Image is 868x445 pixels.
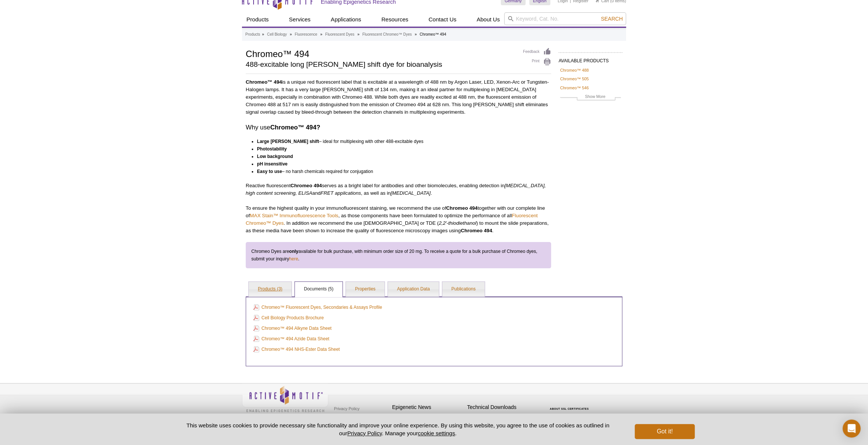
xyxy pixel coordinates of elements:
[246,182,551,197] p: Reactive fluorescent serves as a bright label for antibodies and other biomolecules, enabling det...
[284,12,315,27] a: Services
[523,58,551,66] a: Print
[326,12,366,27] a: Applications
[257,169,282,174] strong: Easy to use
[347,430,382,436] a: Privacy Policy
[295,282,342,297] a: Documents (5)
[242,12,273,27] a: Products
[418,430,455,436] button: cookie settings
[242,383,328,414] img: Active Motif,
[290,183,322,188] strong: Chromeo 494
[550,407,589,410] a: ABOUT SSL CERTIFICATES
[257,161,287,167] strong: pH insensitive
[253,324,332,332] a: Chromeo™ 494 Alkyne Data Sheet
[504,12,626,25] input: Keyword, Cat. No.
[388,282,439,297] a: Application Data
[246,48,515,59] h1: Chromeo™ 494
[253,314,324,322] a: Cell Biology Products Brochure
[253,335,329,343] a: Chromeo™ 494 Azide Data Sheet
[257,138,544,145] li: – ideal for multiplexing with other 488-excitable dyes
[250,213,338,218] a: MAX Stain™ Immunofluorescence Tools
[461,228,492,233] strong: Chromeo 494
[173,421,622,437] p: This website uses cookies to provide necessary site functionality and improve your online experie...
[601,16,623,22] span: Search
[635,424,695,439] button: Got it!
[467,413,538,432] p: Get our brochures and newsletters, or request them by mail.
[560,84,589,91] a: Chromeo™ 546
[257,139,319,144] strong: Large [PERSON_NAME] shift
[262,32,264,36] li: »
[424,12,461,27] a: Contact Us
[257,168,544,175] li: – no harsh chemicals required for conjugation
[246,123,551,132] h3: Why use
[362,31,412,38] a: Fluorescent Chromeo™ Dyes
[390,190,431,196] em: [MEDICAL_DATA]
[560,93,621,102] a: Show More
[320,190,361,196] em: FRET applications
[270,124,320,131] strong: Chromeo™ 494?
[257,154,293,159] strong: Low background
[414,32,417,36] li: »
[320,32,323,36] li: »
[246,242,551,268] div: Chromeo Dyes are available for bulk purchase, with minimum order size of 20 mg. To receive a quot...
[246,204,551,235] p: To ensure the highest quality in your immunofluorescent staining, we recommend the use of togethe...
[439,220,476,226] em: 2,2'-thiodiethanol
[472,12,505,27] a: About Us
[467,404,538,410] h4: Technical Downloads
[559,52,622,66] h2: AVAILABLE PRODUCTS
[446,205,478,211] strong: Chromeo 494
[357,32,360,36] li: »
[392,404,463,410] h4: Epigenetic News
[253,303,382,311] a: Chromeo™ Fluorescent Dyes, Secondaries & Assays Profile
[246,78,551,116] p: is a unique red fluorescent label that is excitable at a wavelength of 488 nm by Argon Laser, LED...
[253,345,340,353] a: Chromeo™ 494 NHS-Ester Data Sheet
[842,419,860,437] div: Open Intercom Messenger
[442,282,485,297] a: Publications
[325,31,354,38] a: Fluorescent Dyes
[289,255,298,263] a: here
[246,79,282,85] strong: Chromeo™ 494
[246,61,515,68] h2: 488-excitable long [PERSON_NAME] shift dye for bioanalysis
[560,75,589,82] a: Chromeo™ 505
[332,403,361,414] a: Privacy Policy
[245,31,260,38] a: Products
[257,146,287,152] strong: Photostability
[542,397,598,413] table: Click to Verify - This site chose Symantec SSL for secure e-commerce and confidential communicati...
[523,48,551,56] a: Feedback
[599,15,625,22] button: Search
[420,32,446,36] li: Chromeo™ 494
[377,12,413,27] a: Resources
[392,413,463,439] p: Sign up for our monthly newsletter highlighting recent publications in the field of epigenetics.
[295,31,317,38] a: Fluorescence
[560,67,589,74] a: Chromeo™ 488
[289,249,299,254] strong: only
[290,32,292,36] li: »
[267,31,287,38] a: Cell Biology
[346,282,384,297] a: Properties
[249,282,291,297] a: Products (3)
